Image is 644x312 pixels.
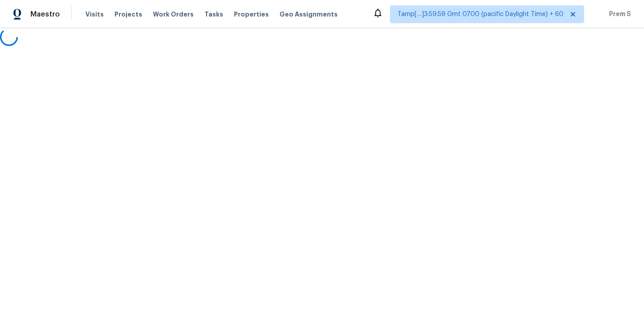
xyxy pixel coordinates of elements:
[606,10,631,19] span: Prem S
[30,10,60,19] span: Maestro
[280,10,338,19] span: Geo Assignments
[204,11,223,17] span: Tasks
[114,10,142,19] span: Projects
[234,10,269,19] span: Properties
[85,10,104,19] span: Visits
[398,10,563,19] span: Tamp[…]3:59:59 Gmt 0700 (pacific Daylight Time) + 60
[153,10,194,19] span: Work Orders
